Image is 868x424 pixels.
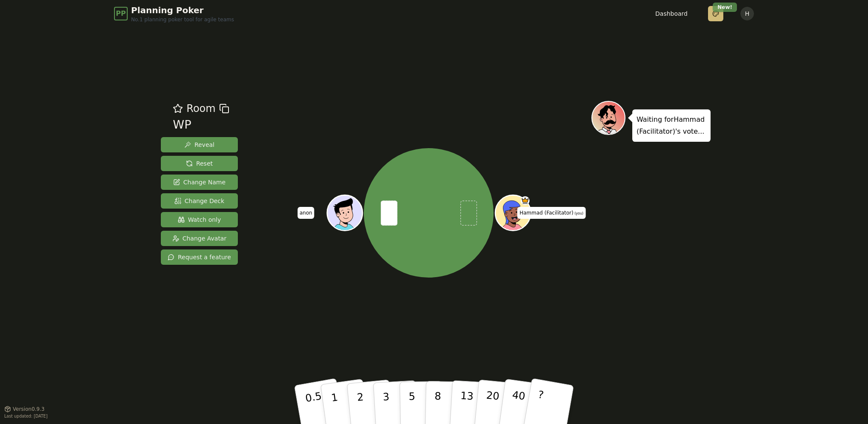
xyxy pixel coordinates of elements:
span: Click to change your name [297,207,314,219]
p: Waiting for Hammad (Facilitator) 's vote... [637,114,706,138]
button: Request a feature [161,249,238,265]
a: Dashboard [655,9,688,18]
span: Click to change your name [517,207,585,219]
span: Request a feature [168,253,231,261]
span: No.1 planning poker tool for agile teams [131,16,234,23]
button: Change Avatar [161,231,238,246]
a: PPPlanning PokerNo.1 planning poker tool for agile teams [114,4,234,23]
button: Change Name [161,175,238,190]
span: Planning Poker [131,4,234,16]
button: Change Deck [161,193,238,209]
button: Reveal [161,137,238,152]
span: (you) [574,212,584,215]
span: Change Deck [174,197,224,205]
div: WP [173,116,229,134]
span: Last updated: [DATE] [4,414,48,418]
span: PP [116,9,126,19]
button: Watch only [161,212,238,227]
span: Change Avatar [172,234,227,243]
button: Add as favourite [173,101,183,116]
span: Change Name [173,178,226,186]
button: H [740,7,754,20]
button: Version0.9.3 [4,406,45,413]
button: Reset [161,156,238,171]
span: Reset [186,159,213,168]
span: Hammad (Facilitator) is the host [520,196,529,205]
button: New! [708,6,723,21]
span: Watch only [178,215,221,224]
div: New! [713,3,737,12]
span: Room [186,101,215,116]
button: Click to change your avatar [496,196,529,229]
span: Version 0.9.3 [13,406,45,413]
span: Reveal [184,140,214,149]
